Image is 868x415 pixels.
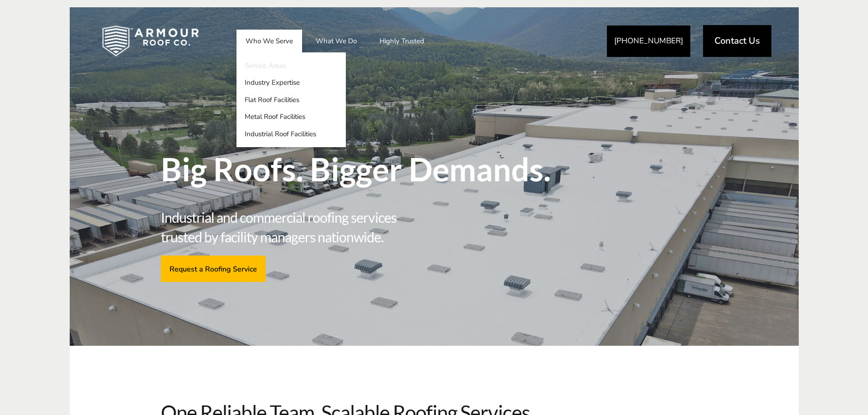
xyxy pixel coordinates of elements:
[161,153,566,185] span: Big Roofs. Bigger Demands.
[161,208,431,246] span: Industrial and commercial roofing services trusted by facility managers nationwide.
[236,30,302,52] a: Who We Serve
[236,74,346,92] a: Industry Expertise
[236,57,346,74] a: Service Areas
[236,91,346,108] a: Flat Roof Facilities
[87,18,213,64] img: Industrial and Commercial Roofing Company | Armour Roof Co.
[169,264,257,273] span: Request a Roofing Service
[161,256,266,282] a: Request a Roofing Service
[714,36,760,46] span: Contact Us
[236,125,346,143] a: Industrial Roof Facilities
[307,30,366,52] a: What We Do
[236,108,346,126] a: Metal Roof Facilities
[607,26,690,57] a: [PHONE_NUMBER]
[370,30,433,52] a: Highly Trusted
[703,25,771,57] a: Contact Us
